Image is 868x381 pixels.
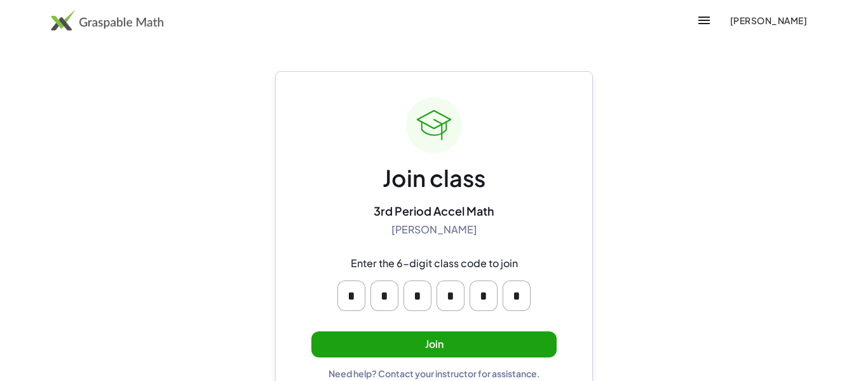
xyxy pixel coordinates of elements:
[311,331,557,357] button: Join
[351,257,518,270] div: Enter the 6-digit class code to join
[719,9,817,32] button: [PERSON_NAME]
[383,163,485,193] div: Join class
[374,204,494,218] div: 3rd Period Accel Math
[729,15,807,26] span: [PERSON_NAME]
[391,223,477,237] div: [PERSON_NAME]
[329,368,540,379] div: Need help? Contact your instructor for assistance.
